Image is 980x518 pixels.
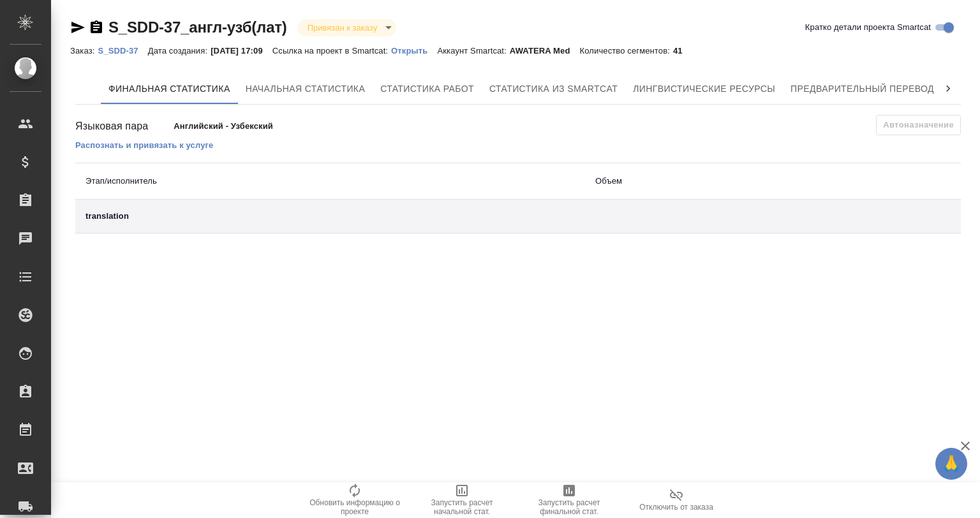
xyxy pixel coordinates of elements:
th: Этап/исполнитель [75,163,585,200]
p: Аккаунт Smartcat: [437,46,509,56]
a: S_SDD-37_англ-узб(лат) [108,18,287,36]
span: Предварительный перевод [791,81,934,97]
button: Распознать и привязать к услуге [75,139,213,152]
a: Открыть [391,45,437,56]
div: Привязан к заказу [297,19,396,36]
p: [DATE] 17:09 [211,46,272,56]
span: 🙏 [940,450,962,477]
button: Скопировать ссылку для ЯМессенджера [70,20,85,35]
span: Лингвистические ресурсы [633,81,775,97]
button: 🙏 [935,448,967,480]
p: S_SDD-37 [98,46,147,56]
span: Кратко детали проекта Smartcat [805,21,931,34]
p: Ссылка на проект в Smartcat: [272,46,391,56]
p: Открыть [391,46,437,56]
span: Финальная статистика [108,81,230,97]
p: Заказ: [70,46,98,56]
th: Объем [585,163,847,200]
span: Статистика работ [380,81,474,97]
span: Статистика из Smartcat [489,81,618,97]
span: Начальная статистика [246,81,366,97]
p: AWATERA Med [510,46,580,56]
button: Привязан к заказу [304,22,381,33]
span: К языковой паре не привязана услуга [876,115,961,135]
button: Скопировать ссылку [89,20,104,35]
div: Языковая пара [75,119,174,134]
p: Распознать и привязать к услуге [75,140,213,150]
a: S_SDD-37 [98,45,147,56]
p: Количество сегментов: [580,46,673,56]
p: Английский - Узбекский [174,120,370,133]
div: translation [85,210,575,223]
p: Дата создания: [148,46,211,56]
p: 41 [673,46,692,56]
